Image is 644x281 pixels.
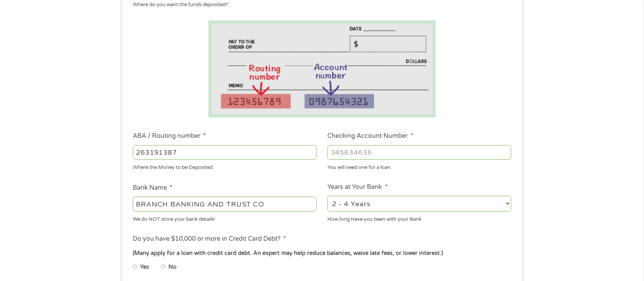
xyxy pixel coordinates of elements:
[133,184,172,192] label: Bank Name
[208,20,436,117] img: Routing number location
[327,145,511,160] input: 345634636
[168,263,177,271] label: No
[140,263,149,271] label: Yes
[133,132,206,140] label: ABA / Routing number
[133,161,317,172] div: Where the Money to be Deposited
[327,183,387,191] label: Years at Your Bank
[133,249,511,258] div: (Many apply for a loan with credit card debt. An expert may help reduce balances, waive late fees...
[327,132,413,140] label: Checking Account Number
[133,145,317,160] input: 263177916
[327,161,511,172] div: You will need one for a loan.
[133,1,506,9] div: Where do you want the funds deposited?
[133,213,317,223] div: We do NOT store your bank details!
[327,213,511,223] div: How long Have you been with your Bank
[133,235,286,243] label: Do you have $10,000 or more in Credit Card Debt?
